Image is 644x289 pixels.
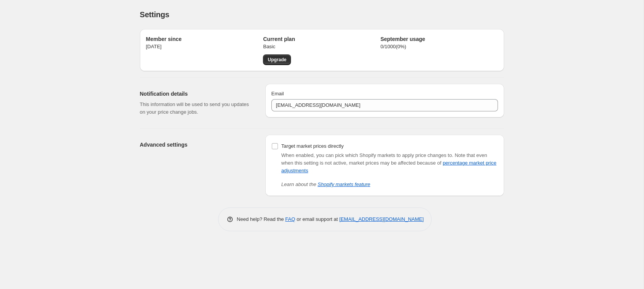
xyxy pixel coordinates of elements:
[295,216,339,222] span: or email support at
[146,43,263,51] p: [DATE]
[268,57,286,63] span: Upgrade
[140,90,253,98] h2: Notification details
[140,10,169,19] span: Settings
[271,91,284,96] span: Email
[285,216,295,222] a: FAQ
[318,181,370,187] a: Shopify markets feature
[263,54,291,65] a: Upgrade
[380,43,498,51] p: 0 / 1000 ( 0 %)
[281,143,344,149] span: Target market prices directly
[263,35,380,43] h2: Current plan
[140,141,253,149] h2: Advanced settings
[380,35,498,43] h2: September usage
[146,35,263,43] h2: Member since
[237,216,286,222] span: Need help? Read the
[140,101,253,116] p: This information will be used to send you updates on your price change jobs.
[281,152,453,158] span: When enabled, you can pick which Shopify markets to apply price changes to.
[263,43,380,51] p: Basic
[339,216,424,222] a: [EMAIL_ADDRESS][DOMAIN_NAME]
[281,152,496,173] span: Note that even when this setting is not active, market prices may be affected because of
[281,181,370,187] i: Learn about the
